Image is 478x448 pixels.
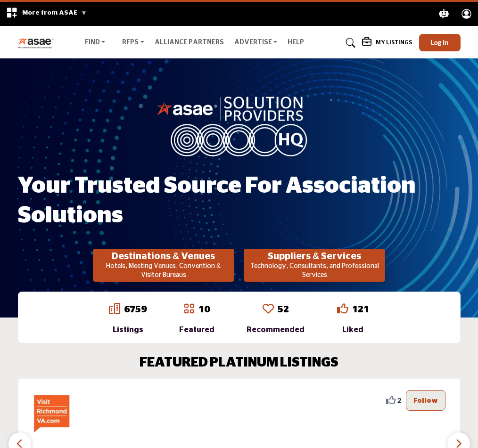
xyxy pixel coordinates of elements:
img: Site Logo [18,37,58,49]
div: Listings [109,324,147,335]
div: Recommended [247,324,305,335]
a: 10 [198,305,210,314]
img: image [157,94,321,156]
a: Go to Featured [183,303,195,316]
div: Featured [179,324,214,335]
h2: Destinations & Venues [96,251,231,262]
a: Alliance Partners [155,39,224,46]
a: Find [78,36,112,49]
button: Destinations & Venues Hotels, Meeting Venues, Convention & Visitor Bureaus [93,249,234,282]
img: Richmond Region Tourism [30,390,72,432]
h2: Suppliers & Services [247,251,382,262]
a: Go to Recommended [263,303,274,316]
span: 2 [397,395,401,405]
span: Log In [431,38,448,46]
h1: Your Trusted Source for Association Solutions [18,171,461,230]
p: Follow [413,395,438,406]
a: Advertise [228,36,284,49]
button: Suppliers & Services Technology, Consultants, and Professional Services [244,249,385,282]
p: Hotels, Meeting Venues, Convention & Visitor Bureaus [96,262,231,280]
button: Follow [406,390,445,411]
a: Help [288,39,304,46]
button: Log In [419,34,461,51]
i: Go to Liked [337,303,348,314]
span: More from ASAE [22,9,87,16]
a: 121 [352,305,369,314]
a: RFPs [115,36,151,49]
h5: My Listings [376,39,412,47]
h2: FEATURED PLATINUM LISTINGS [140,355,338,371]
a: Search [341,35,357,50]
div: Liked [337,324,369,335]
p: Technology, Consultants, and Professional Services [247,262,382,280]
a: 6759 [124,305,147,314]
a: 52 [278,305,289,314]
div: My Listings [362,37,412,49]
